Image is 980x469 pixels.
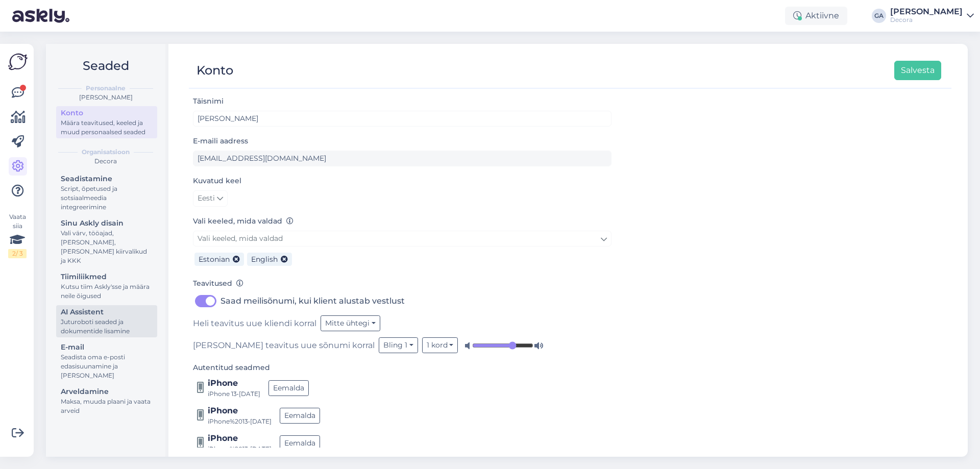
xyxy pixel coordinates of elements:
[422,337,458,353] button: 1 kord
[61,108,153,118] div: Konto
[198,193,215,204] span: Eesti
[193,315,611,331] div: Heli teavitus uue kliendi korral
[61,397,153,415] div: Maksa, muuda plaani ja vaata arveid
[321,315,380,331] button: Mitte ühtegi
[208,377,260,389] div: iPhone
[199,255,230,264] span: Estonian
[197,61,233,80] div: Konto
[193,278,243,289] label: Teavitused
[56,172,157,213] a: SeadistamineScript, õpetused ja sotsiaalmeedia integreerimine
[268,380,309,396] button: Eemalda
[208,432,272,445] div: iPhone
[82,147,130,157] b: Organisatsioon
[193,362,270,373] label: Autentitud seadmed
[61,174,153,184] div: Seadistamine
[251,255,278,264] span: English
[193,151,611,166] input: Sisesta e-maili aadress
[193,111,611,127] input: Sisesta nimi
[8,249,27,258] div: 2 / 3
[56,270,157,302] a: TiimiliikmedKutsu tiim Askly'sse ja määra neile õigused
[61,317,153,336] div: Juturoboti seaded ja dokumentide lisamine
[61,218,153,229] div: Sinu Askly disain
[379,337,418,353] button: Bling 1
[890,16,963,24] div: Decora
[54,157,157,166] div: Decora
[61,184,153,212] div: Script, õpetused ja sotsiaalmeedia integreerimine
[61,307,153,317] div: AI Assistent
[54,93,157,102] div: [PERSON_NAME]
[220,293,405,309] label: Saad meilisõnumi, kui klient alustab vestlust
[208,417,272,426] div: iPhone%2013 • [DATE]
[208,445,272,454] div: iPhone%2013 • [DATE]
[56,305,157,337] a: AI AssistentJuturoboti seaded ja dokumentide lisamine
[193,337,611,353] div: [PERSON_NAME] teavitus uue sõnumi korral
[56,216,157,267] a: Sinu Askly disainVali värv, tööajad, [PERSON_NAME], [PERSON_NAME] kiirvalikud ja KKK
[56,340,157,382] a: E-mailSeadista oma e-posti edasisuunamine ja [PERSON_NAME]
[193,96,224,107] label: Täisnimi
[61,271,153,282] div: Tiimiliikmed
[208,405,272,417] div: iPhone
[56,106,157,138] a: KontoMäära teavitused, keeled ja muud personaalsed seaded
[8,212,27,258] div: Vaata siia
[193,136,248,146] label: E-maili aadress
[61,386,153,397] div: Arveldamine
[193,176,241,186] label: Kuvatud keel
[61,342,153,353] div: E-mail
[198,234,283,243] span: Vali keeled, mida valdad
[61,229,153,265] div: Vali värv, tööajad, [PERSON_NAME], [PERSON_NAME] kiirvalikud ja KKK
[193,216,293,227] label: Vali keeled, mida valdad
[54,56,157,76] h2: Seaded
[280,408,320,424] button: Eemalda
[208,389,260,399] div: iPhone 13 • [DATE]
[872,9,886,23] div: GA
[894,61,941,80] button: Salvesta
[61,282,153,301] div: Kutsu tiim Askly'sse ja määra neile õigused
[8,52,28,71] img: Askly Logo
[280,435,320,451] button: Eemalda
[785,7,847,25] div: Aktiivne
[193,231,611,246] a: Vali keeled, mida valdad
[61,118,153,137] div: Määra teavitused, keeled ja muud personaalsed seaded
[193,190,228,207] a: Eesti
[86,84,126,93] b: Personaalne
[890,8,963,16] div: [PERSON_NAME]
[56,385,157,417] a: ArveldamineMaksa, muuda plaani ja vaata arveid
[61,353,153,380] div: Seadista oma e-posti edasisuunamine ja [PERSON_NAME]
[890,8,974,24] a: [PERSON_NAME]Decora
